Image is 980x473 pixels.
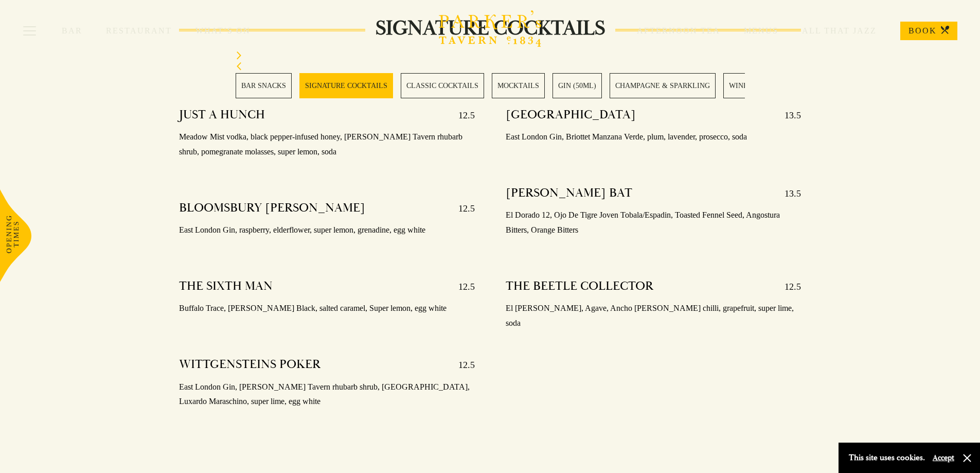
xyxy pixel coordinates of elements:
p: Meadow Mist vodka, black pepper-infused honey, [PERSON_NAME] Tavern rhubarb shrub, pomegranate mo... [179,130,475,160]
a: 3 / 28 [401,73,484,98]
p: 12.5 [448,278,475,295]
p: East London Gin, Briottet Manzana Verde, plum, lavender, prosecco, soda [506,130,801,145]
a: 6 / 28 [610,73,716,98]
a: 7 / 28 [723,73,758,98]
div: Previous slide [236,62,745,73]
p: East London Gin, [PERSON_NAME] Tavern rhubarb shrub, [GEOGRAPHIC_DATA], Luxardo Maraschino, super... [179,380,475,410]
p: 12.5 [448,357,475,373]
a: 2 / 28 [299,73,393,98]
p: East London Gin, raspberry, elderflower, super lemon, grenadine, egg white [179,223,475,238]
p: El [PERSON_NAME], Agave, Ancho [PERSON_NAME] chilli, grapefruit, super lime, soda [506,301,801,331]
a: 4 / 28 [492,73,545,98]
h4: [PERSON_NAME] BAT [506,185,632,202]
p: Buffalo Trace, [PERSON_NAME] Black, salted caramel, Super lemon, egg white [179,301,475,316]
h4: THE SIXTH MAN [179,278,273,295]
p: This site uses cookies. [849,450,925,465]
h4: BLOOMSBURY [PERSON_NAME] [179,200,365,217]
p: 12.5 [774,278,801,295]
p: El Dorado 12, Ojo De Tigre Joven Tobala/Espadin, Toasted Fennel Seed, Angostura Bitters, Orange B... [506,208,801,238]
a: 1 / 28 [236,73,292,98]
h4: WITTGENSTEINS POKER [179,357,320,373]
p: 13.5 [774,185,801,202]
button: Close and accept [962,453,972,463]
h4: THE BEETLE COLLECTOR [506,278,653,295]
a: 5 / 28 [553,73,602,98]
p: 12.5 [448,200,475,217]
button: Accept [933,453,954,463]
